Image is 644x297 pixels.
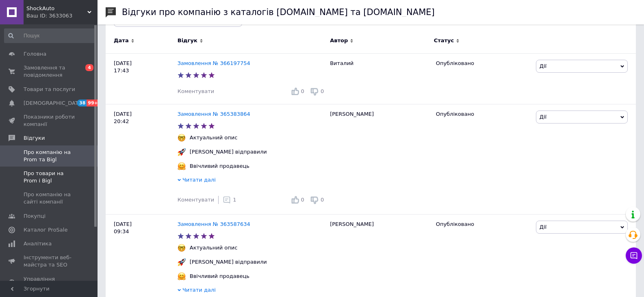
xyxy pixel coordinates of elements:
[178,244,186,252] img: :nerd_face:
[188,134,240,141] div: Актуальний опис
[178,258,186,266] img: :rocket:
[178,162,186,170] img: :hugging_face:
[178,196,214,204] div: Коментувати
[321,197,324,203] span: 0
[434,37,454,44] span: Статус
[326,53,432,104] div: Виталий
[540,224,546,230] span: Дії
[188,148,269,156] div: [PERSON_NAME] відправили
[301,88,304,94] span: 0
[188,244,240,251] div: Актуальний опис
[24,170,75,184] span: Про товари на Prom і Bigl
[85,64,93,71] span: 4
[188,163,252,170] div: Ввічливий продавець
[178,197,214,203] span: Коментувати
[178,111,250,117] a: Замовлення № 365383864
[178,286,326,296] div: Читати далі
[436,111,530,118] div: Опубліковано
[178,37,197,44] span: Відгук
[24,113,75,128] span: Показники роботи компанії
[188,273,252,280] div: Ввічливий продавець
[178,148,186,156] img: :rocket:
[24,240,52,247] span: Аналітика
[301,197,304,203] span: 0
[182,287,216,293] span: Читати далі
[178,88,214,95] div: Коментувати
[24,149,75,163] span: Про компанію на Prom та Bigl
[326,104,432,214] div: [PERSON_NAME]
[436,221,530,228] div: Опубліковано
[178,221,250,227] a: Замовлення № 363587634
[182,177,216,183] span: Читати далі
[87,100,100,106] span: 99+
[122,7,435,17] h1: Відгуки про компанію з каталогів [DOMAIN_NAME] та [DOMAIN_NAME]
[178,176,326,186] div: Читати далі
[178,272,186,280] img: :hugging_face:
[178,60,250,66] a: Замовлення № 366197754
[540,114,546,120] span: Дії
[24,134,45,142] span: Відгуки
[77,100,87,106] span: 38
[24,191,75,206] span: Про компанію на сайті компанії
[233,197,236,203] span: 1
[106,53,178,104] div: [DATE] 17:43
[24,254,75,269] span: Інструменти веб-майстра та SEO
[626,247,642,264] button: Чат з покупцем
[24,50,46,58] span: Головна
[24,212,46,220] span: Покупці
[436,60,530,67] div: Опубліковано
[114,37,129,44] span: Дата
[4,28,96,43] input: Пошук
[178,134,186,142] img: :nerd_face:
[540,63,546,69] span: Дії
[24,64,75,79] span: Замовлення та повідомлення
[24,86,75,93] span: Товари та послуги
[188,258,269,266] div: [PERSON_NAME] відправили
[24,275,75,290] span: Управління сайтом
[106,104,178,214] div: [DATE] 20:42
[24,100,84,107] span: [DEMOGRAPHIC_DATA]
[223,196,236,204] div: 1
[26,12,98,20] div: Ваш ID: 3633063
[330,37,348,44] span: Автор
[26,5,87,12] span: ShockAuto
[178,88,214,94] span: Коментувати
[321,88,324,94] span: 0
[24,226,67,234] span: Каталог ProSale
